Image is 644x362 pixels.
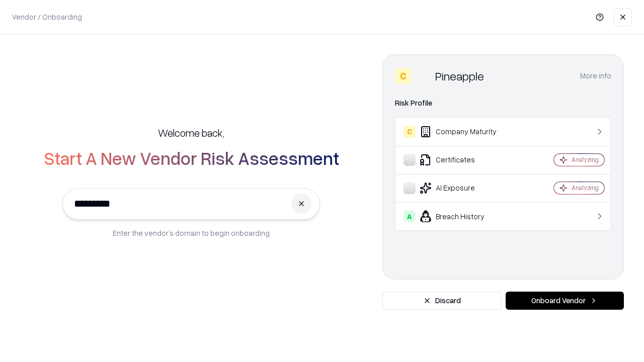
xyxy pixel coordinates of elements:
div: Analyzing [572,155,599,164]
div: Analyzing [572,184,599,192]
p: Enter the vendor’s domain to begin onboarding [113,228,270,238]
button: More info [580,67,611,85]
div: A [404,210,416,222]
img: Pineapple [415,68,431,84]
button: Discard [382,292,502,310]
div: Risk Profile [395,97,611,109]
h2: Start A New Vendor Risk Assessment [44,148,339,168]
h5: Welcome back, [158,126,224,140]
div: C [404,126,416,138]
button: Onboard Vendor [506,292,624,310]
div: Company Maturity [404,126,524,138]
div: C [395,68,411,84]
div: AI Exposure [404,182,524,194]
div: Certificates [404,154,524,166]
div: Breach History [404,210,524,222]
div: Pineapple [435,68,484,84]
p: Vendor / Onboarding [12,12,82,22]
